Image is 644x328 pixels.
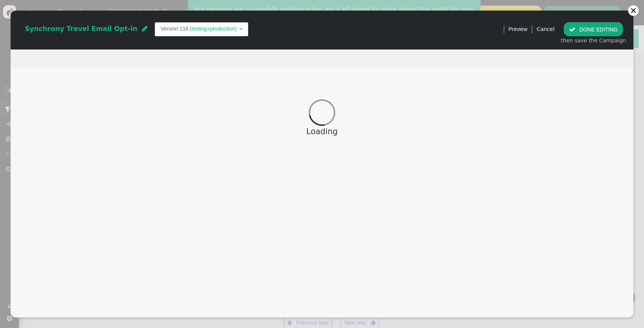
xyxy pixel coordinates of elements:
[509,25,527,33] span: Preview
[188,25,238,33] td: (testing+production)
[25,25,137,32] span: Synchrony Travel Email Opt-in
[564,22,623,36] button: DONE EDITING
[537,26,554,32] a: Cancel
[509,22,527,36] a: Preview
[569,26,576,32] span: 
[239,26,243,31] span: 
[142,25,148,32] span: 
[16,126,628,138] div: Loading
[160,25,188,33] td: Version 116
[561,37,626,45] div: then save the Campaign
